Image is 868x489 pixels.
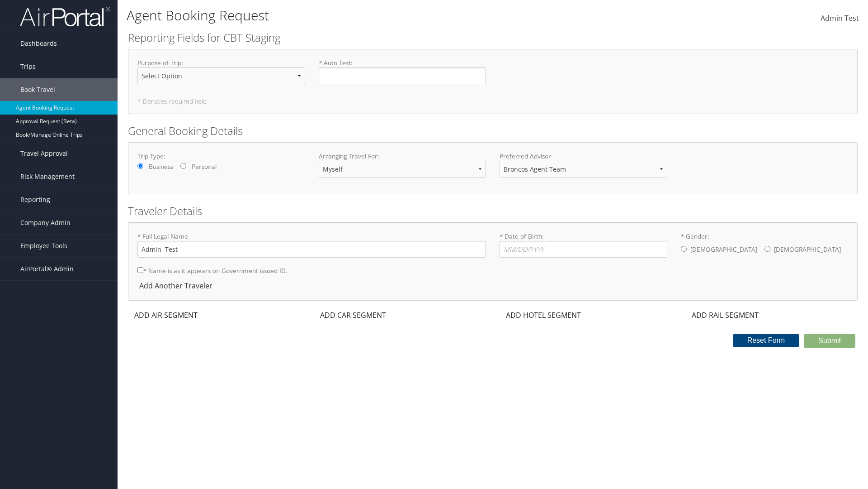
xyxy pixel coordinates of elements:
[500,310,585,321] div: ADD HOTEL SEGMENT
[319,58,486,84] label: * Auto Test :
[137,232,486,258] label: * Full Legal Name
[681,232,849,259] label: * Gender:
[20,142,68,165] span: Travel Approval
[20,32,57,55] span: Dashboards
[685,310,763,321] div: ADD RAIL SEGMENT
[821,5,859,33] a: Admin Test
[137,262,288,279] label: * Name is as it appears on Government issued ID.
[20,165,75,188] span: Risk Management
[20,55,36,78] span: Trips
[137,98,848,105] h5: * Denotes required field
[137,241,486,258] input: * Full Legal Name
[500,241,667,258] input: * Date of Birth:
[137,58,305,91] label: Purpose of Trip :
[20,188,50,211] span: Reporting
[137,67,305,84] select: Purpose of Trip:
[821,13,859,23] span: Admin Test
[764,246,770,252] input: * Gender:[DEMOGRAPHIC_DATA][DEMOGRAPHIC_DATA]
[20,258,74,280] span: AirPortal® Admin
[20,235,67,257] span: Employee Tools
[20,211,71,234] span: Company Admin
[137,267,143,273] input: * Name is as it appears on Government issued ID.
[319,152,486,161] label: Arranging Travel For:
[128,123,858,139] h2: General Booking Details
[681,246,687,252] input: * Gender:[DEMOGRAPHIC_DATA][DEMOGRAPHIC_DATA]
[137,152,305,161] label: Trip Type:
[20,6,110,27] img: airportal-logo.png
[128,203,858,219] h2: Traveler Details
[128,310,202,321] div: ADD AIR SEGMENT
[500,232,667,258] label: * Date of Birth:
[500,152,667,161] label: Preferred Advisor
[20,78,55,101] span: Book Travel
[127,6,615,25] h1: Agent Booking Request
[804,334,855,348] button: Submit
[128,30,858,45] h2: Reporting Fields for CBT Staging
[774,241,841,258] label: [DEMOGRAPHIC_DATA]
[192,162,217,171] label: Personal
[319,67,486,84] input: * Auto Test:
[733,334,800,347] button: Reset Form
[149,162,173,171] label: Business
[690,241,757,258] label: [DEMOGRAPHIC_DATA]
[137,280,217,291] div: Add Another Traveler
[314,310,391,321] div: ADD CAR SEGMENT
